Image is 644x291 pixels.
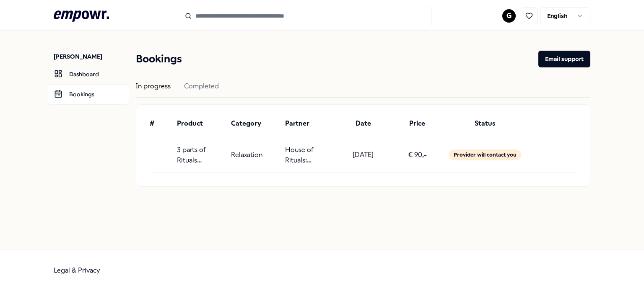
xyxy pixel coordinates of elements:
[502,9,516,23] button: G
[54,266,100,274] a: Legal & Privacy
[180,7,431,25] input: Search for products, categories or subcategories
[394,118,441,129] div: Price
[448,118,522,129] div: Status
[353,149,374,160] p: [DATE]
[136,81,171,97] div: In progress
[408,149,427,160] p: € 90,-
[136,51,182,67] h1: Bookings
[54,52,129,61] p: [PERSON_NAME]
[231,118,278,129] div: Category
[177,144,224,166] p: 3 parts of Rituals Mindspa
[150,118,170,129] div: #
[47,84,129,104] a: Bookings
[231,149,262,160] p: Relaxation
[449,149,521,160] div: Provider will contact you
[538,51,590,67] button: Email support
[285,144,332,166] p: House of Rituals: Mindspa
[184,81,219,97] div: Completed
[47,64,129,84] a: Dashboard
[177,118,224,129] div: Product
[285,118,332,129] div: Partner
[339,118,387,129] div: Date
